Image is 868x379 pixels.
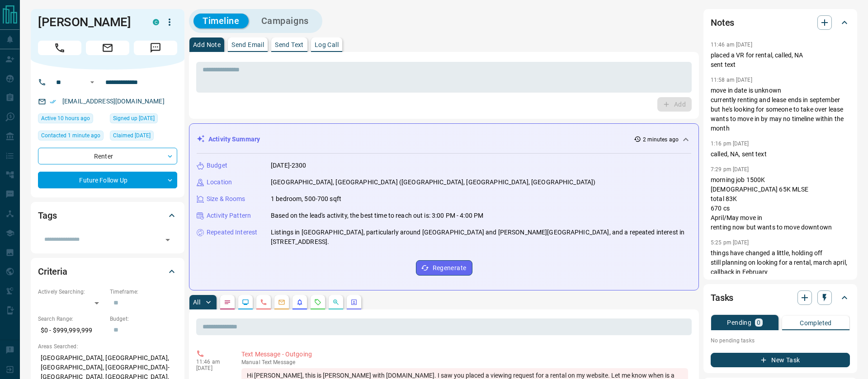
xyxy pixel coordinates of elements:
svg: Emails [278,299,285,306]
svg: Listing Alerts [296,299,303,306]
h2: Criteria [38,264,67,279]
span: Contacted 1 minute ago [41,131,100,140]
p: Budget [207,161,227,170]
svg: Lead Browsing Activity [242,299,249,306]
p: Listings in [GEOGRAPHIC_DATA], particularly around [GEOGRAPHIC_DATA] and [PERSON_NAME][GEOGRAPHIC... [271,228,691,247]
p: [DATE]-2300 [271,161,306,170]
p: Activity Summary [208,135,260,144]
span: Call [38,41,81,55]
p: No pending tasks [711,334,850,347]
p: Location [207,178,232,187]
p: 11:46 am [196,359,228,365]
p: things have changed a little, holding off still planning on looking for a rental, march april, ca... [711,248,850,277]
div: condos.ca [153,19,159,25]
p: Areas Searched: [38,342,177,351]
h2: Notes [711,15,734,30]
p: $0 - $999,999,999 [38,323,105,338]
p: [GEOGRAPHIC_DATA], [GEOGRAPHIC_DATA] ([GEOGRAPHIC_DATA], [GEOGRAPHIC_DATA], [GEOGRAPHIC_DATA]) [271,178,595,187]
p: Actively Searching: [38,288,105,296]
p: 11:46 am [DATE] [711,42,752,48]
span: Email [86,41,129,55]
svg: Calls [260,299,267,306]
svg: Notes [224,299,231,306]
p: Repeated Interest [207,228,257,237]
p: Text Message - Outgoing [241,350,688,359]
a: [EMAIL_ADDRESS][DOMAIN_NAME] [62,98,165,105]
div: Activity Summary2 minutes ago [197,131,691,148]
button: Open [161,234,174,246]
p: 1:16 pm [DATE] [711,140,749,147]
svg: Agent Actions [350,299,358,306]
p: Pending [727,319,751,326]
p: Search Range: [38,315,105,323]
div: Renter [38,148,177,164]
button: Open [87,77,98,88]
svg: Opportunities [332,299,340,306]
div: Tags [38,205,177,226]
p: 0 [757,319,760,326]
h2: Tags [38,208,57,223]
p: 2 minutes ago [643,136,679,144]
p: Timeframe: [110,288,177,296]
p: Budget: [110,315,177,323]
p: Size & Rooms [207,194,245,204]
svg: Requests [314,299,321,306]
svg: Email Verified [50,98,56,105]
p: 1 bedroom, 500-700 sqft [271,194,341,204]
p: placed a VR for rental, called, NA sent text [711,51,850,70]
h2: Tasks [711,290,733,305]
button: Regenerate [416,260,472,276]
div: Future Follow Up [38,172,177,188]
p: Log Call [315,42,339,48]
div: Fri Dec 01 2023 [110,113,177,126]
div: Notes [711,12,850,33]
p: move in date is unknown currently renting and lease ends in september but he's looking for someon... [711,86,850,133]
p: Add Note [193,42,221,48]
div: Tasks [711,287,850,309]
p: 11:58 am [DATE] [711,77,752,83]
div: Fri Dec 01 2023 [110,131,177,143]
p: 7:29 pm [DATE] [711,166,749,173]
p: Send Email [231,42,264,48]
div: Mon Aug 18 2025 [38,131,105,143]
span: Active 10 hours ago [41,114,90,123]
p: Completed [800,320,832,326]
span: Message [134,41,177,55]
p: Send Text [275,42,304,48]
p: Activity Pattern [207,211,251,220]
p: All [193,299,200,305]
p: [DATE] [196,365,228,371]
button: Campaigns [252,14,318,28]
span: Claimed [DATE] [113,131,151,140]
p: Based on the lead's activity, the best time to reach out is: 3:00 PM - 4:00 PM [271,211,483,220]
span: manual [241,359,260,365]
div: Mon Aug 18 2025 [38,113,105,126]
div: Criteria [38,261,177,282]
span: Signed up [DATE] [113,114,155,123]
button: Timeline [193,14,249,28]
p: Text Message [241,359,688,365]
p: morning job 1500K [DEMOGRAPHIC_DATA] 65K MLSE total 83K 670 cs April/May move in renting now but ... [711,175,850,232]
h1: [PERSON_NAME] [38,15,139,29]
p: called, NA, sent text [711,150,850,159]
p: 5:25 pm [DATE] [711,239,749,246]
button: New Task [711,353,850,367]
